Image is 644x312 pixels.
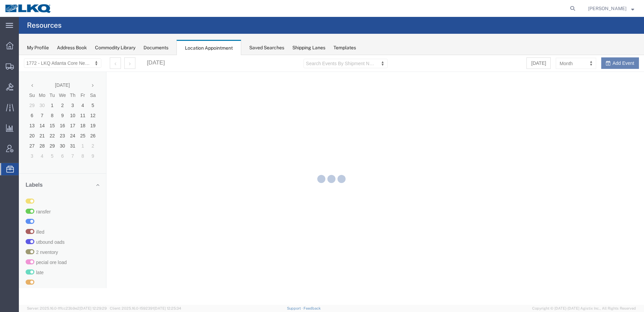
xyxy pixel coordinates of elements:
[110,306,181,310] span: Client: 2025.16.0-1592391
[95,44,135,51] div: Commodity Library
[154,306,181,310] span: [DATE] 12:25:34
[79,306,107,310] span: [DATE] 12:29:29
[588,5,626,12] span: Brian Schmidt
[532,306,636,311] span: Copyright © [DATE]-[DATE] Agistix Inc., All Rights Reserved
[292,44,325,51] div: Shipping Lanes
[333,44,356,51] div: Templates
[287,306,304,310] a: Support
[27,44,49,51] div: My Profile
[303,306,321,310] a: Feedback
[176,40,241,55] div: Location Appointment
[249,44,284,51] div: Saved Searches
[588,4,635,12] button: [PERSON_NAME]
[27,306,107,310] span: Server: 2025.16.0-1ffcc23b9e2
[5,3,52,14] img: logo
[57,44,87,51] div: Address Book
[27,17,62,34] h4: Resources
[143,44,168,51] div: Documents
